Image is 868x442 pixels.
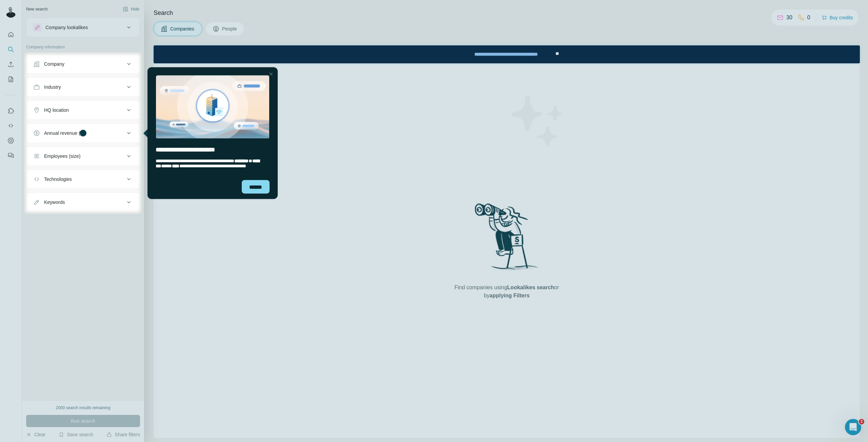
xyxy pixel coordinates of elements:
div: Keywords [44,199,65,206]
div: Upgrade plan for full access to Surfe [304,1,400,16]
button: Company [26,56,140,72]
button: HQ location [26,102,140,118]
div: Annual revenue ($) [44,130,84,136]
button: Technologies [26,171,140,187]
iframe: Tooltip [142,66,279,201]
button: Annual revenue ($) [26,125,140,141]
button: Keywords [26,194,140,210]
div: Employees (size) [44,153,80,160]
div: Industry [44,84,61,90]
button: Industry [26,79,140,95]
div: Company [44,61,64,67]
div: HQ location [44,107,69,113]
button: Employees (size) [26,148,140,164]
div: Technologies [44,176,72,183]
